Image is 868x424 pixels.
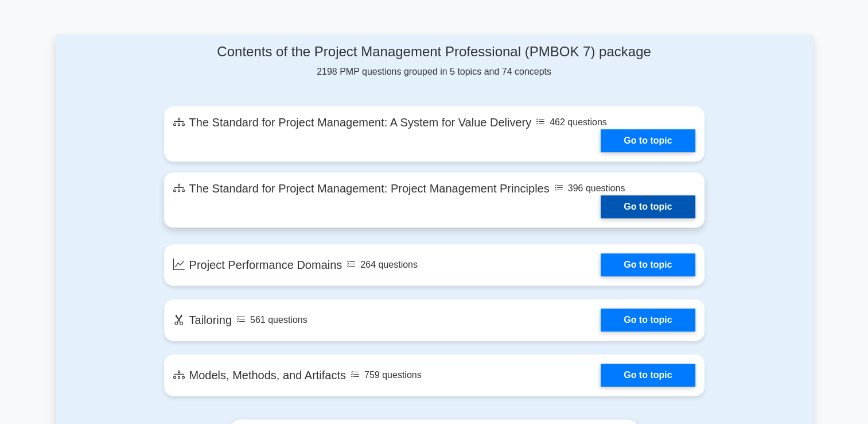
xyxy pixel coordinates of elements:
h4: Contents of the Project Management Professional (PMBOK 7) package [164,44,704,60]
a: Go to topic [601,309,695,332]
a: Go to topic [601,364,695,387]
div: 2198 PMP questions grouped in 5 topics and 74 concepts [164,44,704,79]
a: Go to topic [601,253,695,276]
a: Go to topic [601,129,695,152]
a: Go to topic [601,195,695,218]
